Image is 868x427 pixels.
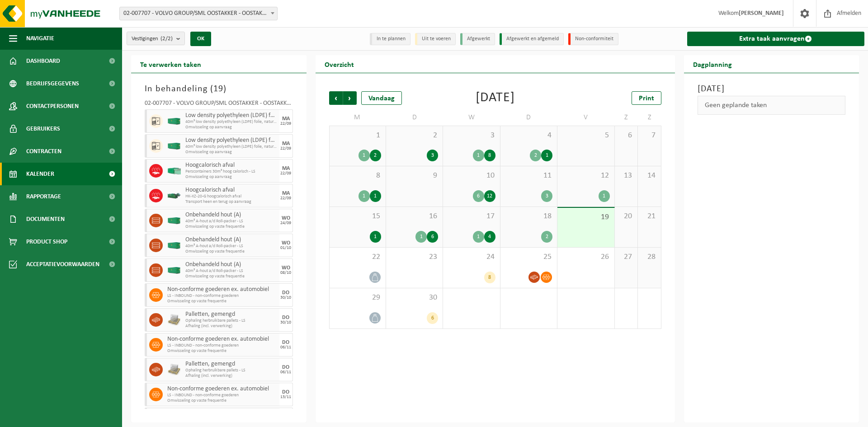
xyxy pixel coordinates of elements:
span: 7 [642,131,656,141]
span: 16 [391,211,438,221]
span: 22 [334,252,381,262]
span: HK-XZ-20-G hoogcalorisch afval [185,194,277,199]
span: 15 [334,211,381,221]
span: LS - INBOUND - non-conforme goederen [167,393,277,398]
div: 12 [484,190,495,202]
img: HK-XC-40-GN-00 [167,267,181,274]
td: V [557,109,614,126]
span: Omwisseling op vaste frequentie [167,348,277,354]
span: Transport heen en terug op aanvraag [185,199,277,205]
span: 12 [562,171,609,181]
span: Non-conforme goederen ex. automobiel [167,286,277,293]
div: DO [282,340,289,345]
span: Kalender [26,163,54,185]
span: 40m³ A-hout a/d Roll-packer - LS [185,268,277,274]
div: 6 [427,312,438,324]
span: 02-007707 - VOLVO GROUP/SML OOSTAKKER - OOSTAKKER [119,7,278,20]
span: Navigatie [26,27,54,50]
div: 1 [370,190,381,202]
count: (2/2) [160,36,173,42]
div: MA [282,116,290,122]
span: 18 [505,211,552,221]
span: 2 [391,131,438,141]
div: 22/09 [280,122,291,126]
span: 19 [562,212,609,222]
span: 24 [448,252,495,262]
div: 08/10 [280,271,291,275]
div: 1 [473,150,484,161]
span: Ophaling herbruikbare pallets - LS [185,368,277,373]
span: Vestigingen [132,32,173,46]
div: 8 [484,150,495,161]
span: 10 [448,171,495,181]
h3: [DATE] [698,82,846,96]
button: OK [190,32,211,46]
span: 40m³ A-hout a/d Roll-packer - LS [185,244,277,249]
div: 22/09 [280,171,291,176]
span: 5 [562,131,609,141]
span: 17 [448,211,495,221]
div: DO [282,290,289,296]
span: Omwisseling op vaste frequentie [185,224,277,230]
span: Low density polyethyleen (LDPE) folie, los, naturel [185,112,277,119]
span: Onbehandeld hout (A) [185,236,277,244]
span: 14 [642,171,656,181]
span: Omwisseling op aanvraag [185,150,277,155]
div: DO [282,389,289,395]
div: 06/11 [280,370,291,375]
li: Uit te voeren [415,33,456,45]
span: Palletten, gemengd [185,361,277,368]
div: Geen geplande taken [698,96,846,115]
span: Omwisseling op vaste frequentie [185,274,277,279]
span: 25 [505,252,552,262]
span: Hoogcalorisch afval [185,187,277,194]
span: 1 [334,131,381,141]
span: Contracten [26,140,61,163]
span: 3 [448,131,495,141]
div: 8 [484,272,495,283]
h2: Overzicht [316,55,363,73]
h3: In behandeling ( ) [145,82,293,96]
div: [DATE] [476,91,515,105]
img: LP-PA-00000-WDN-11 [167,313,181,327]
span: Bedrijfsgegevens [26,72,79,95]
div: 3 [541,190,552,202]
span: Omwisseling op aanvraag [185,125,277,130]
span: Ophaling herbruikbare pallets - LS [185,318,277,324]
div: 22/09 [280,146,291,151]
div: 2 [530,150,541,161]
span: Print [639,95,654,102]
span: Contactpersonen [26,95,79,117]
span: 4 [505,131,552,141]
span: 13 [619,171,633,181]
li: Afgewerkt en afgemeld [500,33,564,45]
span: 28 [642,252,656,262]
div: 30/10 [280,296,291,300]
span: 8 [334,171,381,181]
span: 20 [619,211,633,221]
span: 26 [562,252,609,262]
div: Vandaag [361,91,402,105]
button: Vestigingen(2/2) [127,32,185,45]
div: 4 [484,231,495,243]
span: 40m³ A-hout a/d Roll-packer - LS [185,219,277,224]
img: HK-XC-40-GN-00 [167,217,181,224]
div: WO [282,240,290,246]
span: Perscontainers 30m³ hoog calorisch - LS [185,169,277,174]
div: 01/10 [280,246,291,250]
span: Omwisseling op vaste frequentie [167,398,277,404]
span: 23 [391,252,438,262]
div: 1 [415,231,427,243]
span: Documenten [26,208,65,230]
li: Afgewerkt [460,33,495,45]
span: Omwisseling op aanvraag [185,174,277,180]
span: Non-conforme goederen ex. automobiel [167,336,277,343]
img: HK-XZ-20-GN-01 [167,192,181,199]
span: Onbehandeld hout (A) [185,261,277,268]
div: 22/09 [280,196,291,201]
span: Palletten, gemengd [185,311,277,318]
span: Acceptatievoorwaarden [26,253,99,276]
span: Dashboard [26,50,60,72]
span: 11 [505,171,552,181]
img: HK-XC-40-GN-00 [167,242,181,249]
